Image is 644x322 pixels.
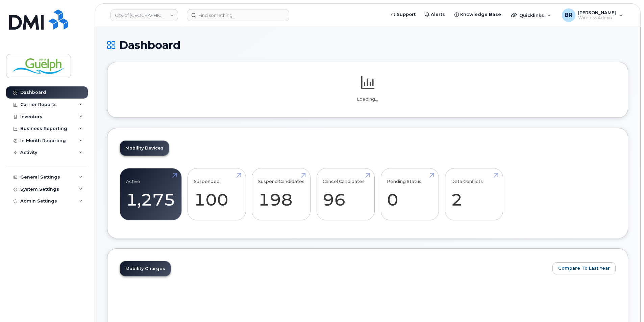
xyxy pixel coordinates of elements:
[258,172,304,217] a: Suspend Candidates 198
[387,172,432,217] a: Pending Status 0
[126,172,175,217] a: Active 1,275
[552,262,616,274] button: Compare To Last Year
[194,172,240,217] a: Suspended 100
[451,172,497,217] a: Data Conflicts 2
[558,265,610,271] span: Compare To Last Year
[120,141,169,156] a: Mobility Devices
[107,39,628,51] h1: Dashboard
[120,261,171,276] a: Mobility Charges
[323,172,368,217] a: Cancel Candidates 96
[120,96,616,102] p: Loading...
